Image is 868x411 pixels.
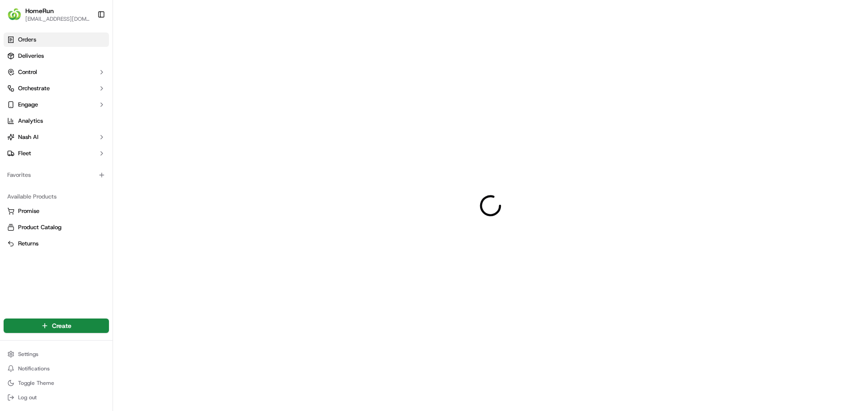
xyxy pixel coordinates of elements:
button: HomeRun [25,6,54,15]
span: Settings [18,351,38,358]
button: Product Catalog [4,220,109,235]
button: Settings [4,348,109,360]
span: Log out [18,394,37,401]
span: Fleet [18,149,31,157]
button: Toggle Theme [4,377,109,389]
span: Toggle Theme [18,379,54,387]
span: Returns [18,240,38,248]
button: Promise [4,204,109,218]
span: Orders [18,36,36,44]
button: Orchestrate [4,81,109,96]
button: HomeRunHomeRun[EMAIL_ADDRESS][DOMAIN_NAME] [4,4,94,25]
span: Engage [18,101,38,109]
span: Control [18,68,37,76]
button: Engage [4,97,109,112]
span: Create [52,321,71,330]
span: Nash AI [18,133,38,141]
a: Promise [7,207,105,215]
button: Nash AI [4,130,109,144]
span: Product Catalog [18,223,61,231]
a: Deliveries [4,49,109,63]
a: Returns [7,240,105,248]
span: Orchestrate [18,84,50,92]
button: Fleet [4,146,109,161]
a: Orders [4,32,109,47]
button: Create [4,319,109,333]
button: Control [4,65,109,79]
button: Notifications [4,362,109,375]
span: Analytics [18,117,43,125]
div: Available Products [4,189,109,204]
span: Promise [18,207,39,215]
div: Favorites [4,168,109,182]
span: Deliveries [18,52,44,60]
button: Returns [4,236,109,251]
img: HomeRun [7,7,22,22]
button: Log out [4,391,109,404]
button: [EMAIL_ADDRESS][DOMAIN_NAME] [25,15,90,23]
span: Notifications [18,365,50,372]
a: Analytics [4,114,109,128]
a: Product Catalog [7,223,105,231]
